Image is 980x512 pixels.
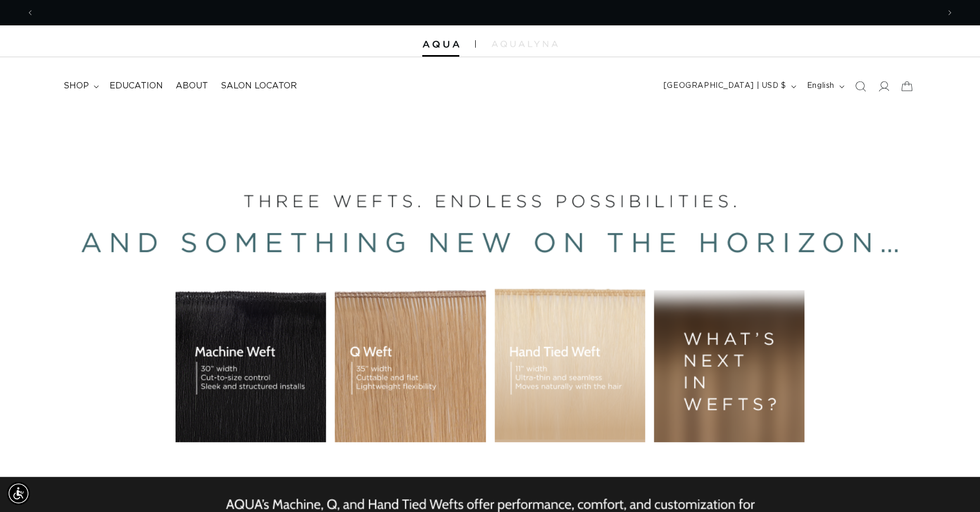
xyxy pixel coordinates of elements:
[422,41,459,48] img: Aqua Hair Extensions
[214,74,303,98] a: Salon Locator
[103,74,169,98] a: Education
[169,74,214,98] a: About
[657,76,801,96] button: [GEOGRAPHIC_DATA] | USD $
[849,75,872,98] summary: Search
[492,41,558,47] img: aqualyna.com
[938,3,961,23] button: Next announcement
[801,76,849,96] button: English
[664,80,786,92] span: [GEOGRAPHIC_DATA] | USD $
[176,80,208,92] span: About
[63,80,89,92] span: shop
[57,74,103,98] summary: shop
[807,80,834,92] span: English
[110,80,163,92] span: Education
[927,461,980,512] iframe: Chat Widget
[19,3,42,23] button: Previous announcement
[7,482,30,505] div: Accessibility Menu
[221,80,297,92] span: Salon Locator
